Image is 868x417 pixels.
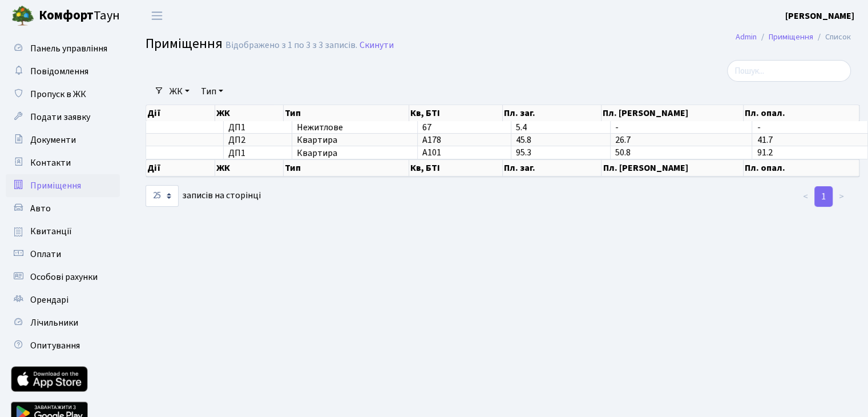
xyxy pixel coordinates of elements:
[516,147,531,159] span: 95.3
[196,82,228,101] a: Тип
[39,6,94,25] b: Комфорт
[297,135,413,145] span: Квартира
[757,134,772,146] span: 41.7
[30,179,81,192] span: Приміщення
[30,294,68,306] span: Орендарі
[814,186,833,207] a: 1
[744,105,859,121] th: Пл. опал.
[409,159,503,177] th: Кв, БТІ
[146,159,215,177] th: Дії
[409,105,503,121] th: Кв, БТІ
[225,40,357,51] div: Відображено з 1 по 3 з 3 записів.
[146,185,261,207] label: записів на сторінці
[615,134,631,146] span: 26.7
[422,147,441,159] span: А101
[601,159,744,177] th: Пл. [PERSON_NAME]
[6,334,120,357] a: Опитування
[30,202,51,215] span: Авто
[6,197,120,220] a: Авто
[39,6,120,26] span: Таун
[422,134,441,146] span: А178
[228,135,287,145] span: ДП2
[6,129,120,151] a: Документи
[284,159,409,177] th: Тип
[297,123,413,132] span: Нежитлове
[146,34,223,54] span: Приміщення
[757,121,760,134] span: -
[215,105,284,121] th: ЖК
[30,225,72,238] span: Квитанції
[30,65,88,78] span: Повідомлення
[228,123,287,132] span: ДП1
[6,151,120,174] a: Контакти
[516,121,527,134] span: 5.4
[360,40,394,51] a: Скинути
[757,147,772,159] span: 91.2
[146,185,179,207] select: записів на сторінці
[143,6,171,25] button: Переключити навігацію
[146,105,215,121] th: Дії
[769,31,813,43] a: Приміщення
[228,149,287,158] span: ДП1
[6,311,120,334] a: Лічильники
[6,266,120,288] a: Особові рахунки
[30,339,80,352] span: Опитування
[6,174,120,197] a: Приміщення
[6,37,120,60] a: Панель управління
[736,31,757,43] a: Admin
[284,105,409,121] th: Тип
[785,10,854,22] b: [PERSON_NAME]
[30,248,61,260] span: Оплати
[215,159,284,177] th: ЖК
[422,121,431,134] span: 67
[11,5,34,27] img: logo.png
[30,111,90,123] span: Подати заявку
[30,134,76,146] span: Документи
[503,159,602,177] th: Пл. заг.
[6,106,120,129] a: Подати заявку
[30,88,86,101] span: Пропуск в ЖК
[165,82,194,101] a: ЖК
[6,60,120,83] a: Повідомлення
[503,105,602,121] th: Пл. заг.
[601,105,744,121] th: Пл. [PERSON_NAME]
[6,243,120,266] a: Оплати
[615,147,631,159] span: 50.8
[297,149,413,158] span: Квартира
[813,31,851,43] li: Список
[6,288,120,311] a: Орендарі
[727,60,851,82] input: Пошук...
[30,42,107,55] span: Панель управління
[6,220,120,243] a: Квитанції
[6,83,120,106] a: Пропуск в ЖК
[615,121,619,134] span: -
[744,159,859,177] th: Пл. опал.
[30,316,78,329] span: Лічильники
[785,9,854,23] a: [PERSON_NAME]
[30,157,71,169] span: Контакти
[718,25,868,49] nav: breadcrumb
[516,134,531,146] span: 45.8
[30,271,98,283] span: Особові рахунки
